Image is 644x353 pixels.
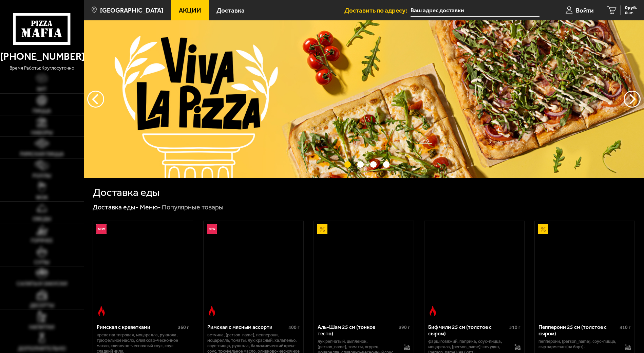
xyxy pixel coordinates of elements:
[30,303,54,308] span: Десерты
[97,324,176,331] div: Римская с креветками
[344,161,351,168] button: точки переключения
[140,203,161,211] a: Меню-
[538,339,618,350] p: пепперони, [PERSON_NAME], соус-пицца, сыр пармезан (на борт).
[207,324,287,331] div: Римская с мясным ассорти
[625,5,637,10] span: 0 руб.
[204,221,303,319] a: НовинкаОстрое блюдоРимская с мясным ассорти
[314,221,414,319] a: АкционныйАль-Шам 25 см (тонкое тесто)
[624,91,641,108] button: предыдущий
[216,7,245,14] span: Доставка
[535,221,634,319] a: АкционныйПепперони 25 см (толстое с сыром)
[37,87,47,92] span: Хит
[428,306,438,316] img: Острое блюдо
[31,238,53,243] span: Горячее
[317,224,327,234] img: Акционный
[383,161,390,168] button: точки переключения
[428,324,508,337] div: Биф чили 25 см (толстое с сыром)
[100,7,163,14] span: [GEOGRAPHIC_DATA]
[357,161,364,168] button: точки переключения
[96,306,107,316] img: Острое блюдо
[17,281,67,286] span: Салаты и закуски
[178,324,189,330] span: 360 г
[93,187,160,198] h1: Доставка еды
[29,324,54,330] span: Напитки
[424,221,524,319] a: Острое блюдоБиф чили 25 см (толстое с сыром)
[411,4,539,17] input: Ваш адрес доставки
[179,7,201,14] span: Акции
[18,346,66,351] span: Дополнительно
[162,203,224,212] div: Популярные товары
[33,173,51,179] span: Роллы
[93,221,193,319] a: НовинкаОстрое блюдоРимская с креветками
[288,324,300,330] span: 400 г
[96,224,107,234] img: Новинка
[33,108,51,114] span: Пицца
[620,324,631,330] span: 410 г
[538,324,618,337] div: Пепперони 25 см (толстое с сыром)
[93,203,138,211] a: Доставка еды-
[344,7,411,14] span: Доставить по адресу:
[576,7,594,14] span: Войти
[318,324,397,337] div: Аль-Шам 25 см (тонкое тесто)
[207,224,217,234] img: Новинка
[207,306,217,316] img: Острое блюдо
[33,216,51,222] span: Обеды
[625,11,637,15] span: 0 шт.
[399,324,410,330] span: 390 г
[36,195,48,200] span: WOK
[31,130,53,135] span: Наборы
[538,224,548,234] img: Акционный
[20,151,64,157] span: Римская пицца
[87,91,104,108] button: следующий
[370,161,377,168] button: точки переключения
[34,260,49,265] span: Супы
[509,324,520,330] span: 510 г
